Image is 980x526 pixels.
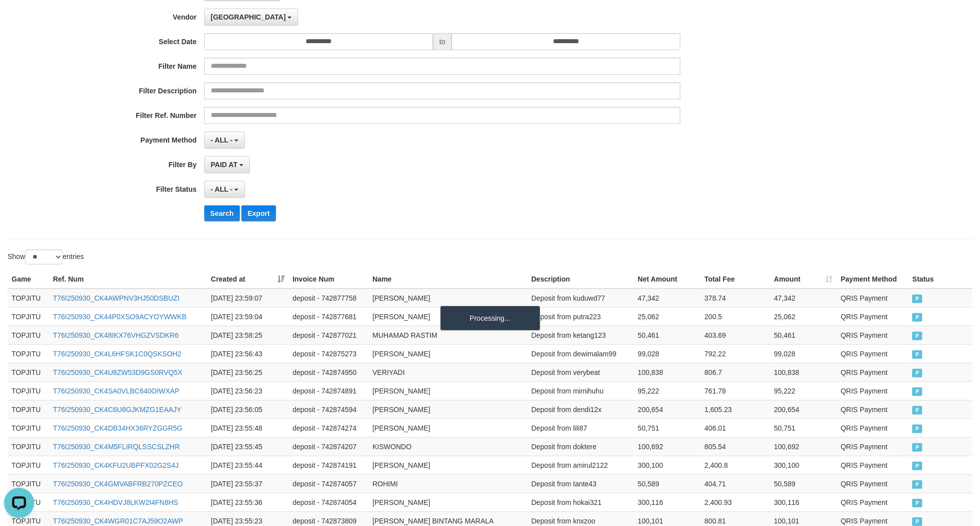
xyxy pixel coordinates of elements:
[368,419,527,437] td: [PERSON_NAME]
[53,368,182,376] a: T76I250930_CK4U8ZW53D9GS0RVQ5X
[368,344,527,363] td: [PERSON_NAME]
[634,344,701,363] td: 99,028
[634,326,701,344] td: 50,461
[912,499,922,507] span: PAID
[701,419,770,437] td: 406.01
[527,307,634,326] td: Deposit from putra223
[8,344,49,363] td: TOPJITU
[207,400,289,419] td: [DATE] 23:56:05
[701,270,770,289] th: Total Fee
[634,474,701,493] td: 50,589
[204,205,240,221] button: Search
[8,400,49,419] td: TOPJITU
[634,363,701,381] td: 100,838
[770,493,837,511] td: 300,116
[634,456,701,474] td: 300,100
[368,474,527,493] td: ROHIMI
[912,387,922,396] span: PAID
[49,270,207,289] th: Ref. Num
[634,307,701,326] td: 25,062
[289,307,368,326] td: deposit - 742877681
[527,344,634,363] td: Deposit from dewimalam99
[289,437,368,456] td: deposit - 742874207
[53,517,183,525] a: T76I250930_CK4WGR01C7AJ59O2AWP
[8,419,49,437] td: TOPJITU
[908,270,972,289] th: Status
[207,344,289,363] td: [DATE] 23:56:43
[53,387,179,395] a: T76I250930_CK4SA0VLBC640OIWXAP
[527,474,634,493] td: Deposit from tante43
[204,181,245,198] button: - ALL -
[368,326,527,344] td: MUHAMAD RASTIM
[912,295,922,303] span: PAID
[207,493,289,511] td: [DATE] 23:55:36
[53,424,182,432] a: T76I250930_CK4DB34HX36RYZGGR5G
[207,307,289,326] td: [DATE] 23:59:04
[53,406,181,414] a: T76I250930_CK4C6U8GJKMZG1EAAJY
[289,419,368,437] td: deposit - 742874274
[204,131,245,149] button: - ALL -
[289,326,368,344] td: deposit - 742877021
[701,456,770,474] td: 2,400.8
[53,498,178,506] a: T76I250930_CK4HDVJ8LKW2I4FN8HS
[770,437,837,456] td: 100,692
[8,474,49,493] td: TOPJITU
[207,474,289,493] td: [DATE] 23:55:37
[634,419,701,437] td: 50,751
[53,294,179,302] a: T76I250930_CK4AWPNV3HJ50DSBUZI
[289,381,368,400] td: deposit - 742874891
[53,350,181,358] a: T76I250930_CK4L6HFSK1C0QSKSOH2
[289,456,368,474] td: deposit - 742874191
[368,493,527,511] td: [PERSON_NAME]
[770,326,837,344] td: 50,461
[634,400,701,419] td: 200,654
[912,443,922,452] span: PAID
[527,400,634,419] td: Deposit from dendi12x
[837,326,909,344] td: QRIS Payment
[207,419,289,437] td: [DATE] 23:55:48
[368,289,527,308] td: [PERSON_NAME]
[527,437,634,456] td: Deposit from doktere
[211,161,237,169] span: PAID AT
[527,381,634,400] td: Deposit from mimihuhu
[8,363,49,381] td: TOPJITU
[912,369,922,377] span: PAID
[527,270,634,289] th: Description
[368,270,527,289] th: Name
[837,289,909,308] td: QRIS Payment
[770,381,837,400] td: 95,222
[368,400,527,419] td: [PERSON_NAME]
[53,331,179,339] a: T76I250930_CK48IKX76VHGZVSDKR6
[770,289,837,308] td: 47,342
[837,307,909,326] td: QRIS Payment
[53,461,179,469] a: T76I250930_CK4KFU2UBPFX02G2S4J
[8,326,49,344] td: TOPJITU
[837,270,909,289] th: Payment Method
[289,493,368,511] td: deposit - 742874054
[8,249,84,265] label: Show entries
[53,313,186,321] a: T76I250930_CK44P0XSO9ACYOYWWKB
[207,381,289,400] td: [DATE] 23:56:23
[53,443,180,451] a: T76I250930_CK4M5FLIRQLSSCSLZHR
[701,474,770,493] td: 404.71
[527,493,634,511] td: Deposit from hokai321
[770,400,837,419] td: 200,654
[837,363,909,381] td: QRIS Payment
[211,136,233,144] span: - ALL -
[8,456,49,474] td: TOPJITU
[701,344,770,363] td: 792.22
[8,437,49,456] td: TOPJITU
[289,363,368,381] td: deposit - 742874950
[211,185,233,193] span: - ALL -
[837,400,909,419] td: QRIS Payment
[289,474,368,493] td: deposit - 742874057
[770,270,837,289] th: Amount: activate to sort column ascending
[207,437,289,456] td: [DATE] 23:55:45
[701,363,770,381] td: 806.7
[289,344,368,363] td: deposit - 742875273
[837,437,909,456] td: QRIS Payment
[440,306,540,331] div: Processing...
[368,363,527,381] td: VERIYADI
[207,326,289,344] td: [DATE] 23:58:25
[8,307,49,326] td: TOPJITU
